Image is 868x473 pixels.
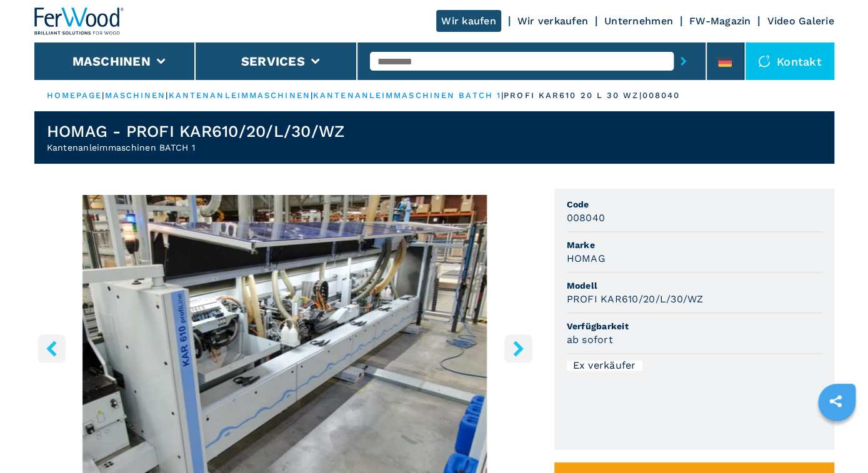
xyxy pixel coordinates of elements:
a: HOMEPAGE [47,91,102,100]
p: profi kar610 20 l 30 wz | [504,90,642,101]
a: sharethis [820,386,851,417]
a: Video Galerie [767,15,834,27]
span: Verfügbarkeit [567,320,822,332]
a: FW-Magazin [689,15,751,27]
h3: PROFI KAR610/20/L/30/WZ [567,292,704,306]
a: kantenanleimmaschinen batch 1 [313,91,501,100]
img: Ferwood [34,7,124,35]
iframe: Chat [815,417,859,464]
a: Wir kaufen [436,10,501,32]
button: Maschinen [72,54,151,69]
h2: Kantenanleimmaschinen BATCH 1 [47,141,345,154]
span: Modell [567,279,822,292]
button: left-button [37,334,66,362]
span: Marke [567,239,822,251]
a: Unternehmen [604,15,673,27]
span: | [501,91,504,100]
button: Services [241,54,305,69]
a: Wir verkaufen [517,15,588,27]
span: | [102,91,104,100]
h3: 008040 [567,211,606,225]
button: right-button [504,334,532,362]
p: 008040 [642,90,680,101]
a: kantenanleimmaschinen [169,91,311,100]
h1: HOMAG - PROFI KAR610/20/L/30/WZ [47,121,345,141]
a: maschinen [105,91,166,100]
span: | [311,91,313,100]
div: Ex verkäufer [567,361,642,371]
h3: ab sofort [567,332,613,347]
div: Kontakt [746,42,834,80]
span: Code [567,198,822,211]
span: | [166,91,168,100]
button: submit-button [674,47,693,76]
img: Kontakt [758,55,771,67]
h3: HOMAG [567,251,606,266]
